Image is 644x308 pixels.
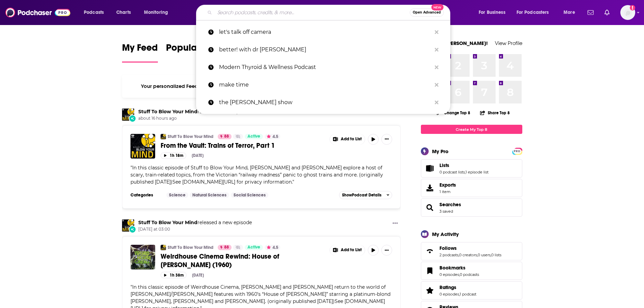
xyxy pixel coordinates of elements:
span: Exports [439,182,456,188]
a: PRO [513,148,521,153]
img: Podchaser - Follow, Share and Rate Podcasts [5,6,70,19]
button: 4.5 [265,245,280,250]
p: better! with dr stephanie [219,41,431,58]
a: 0 lists [491,253,501,257]
h3: Categories [130,192,161,198]
a: make time [196,76,450,94]
a: 0 episodes [439,292,459,297]
a: Stuff To Blow Your Mind [138,219,197,226]
span: about 16 hours ago [138,116,252,121]
button: open menu [559,7,583,18]
button: open menu [512,7,559,18]
a: Show notifications dropdown [585,7,596,18]
img: Stuff To Blow Your Mind [122,109,134,121]
a: Weirdhouse Cinema Rewind: House of [PERSON_NAME] (1960) [161,252,325,269]
span: Lists [439,162,449,168]
img: From the Vault: Trains of Terror, Part 1 [130,134,155,159]
span: , [477,253,478,257]
span: Ratings [421,281,522,300]
a: Stuff To Blow Your Mind [161,134,166,139]
div: Your personalized Feed is curated based on the Podcasts, Creators, Users, and Lists that you Follow. [122,75,401,98]
a: 0 podcasts [460,272,479,277]
button: Show More Button [381,134,392,145]
a: 1 episode list [466,170,488,174]
a: Create My Top 8 [421,125,522,134]
button: Show More Button [330,245,365,256]
span: 88 [224,133,229,140]
a: View Profile [495,40,522,46]
a: Natural Sciences [190,192,229,198]
a: 1 podcast [460,292,476,297]
a: 88 [218,134,232,139]
div: Search podcasts, credits, & more... [202,5,457,20]
span: Exports [423,183,437,193]
img: Stuff To Blow Your Mind [122,219,134,232]
a: Show notifications dropdown [602,7,612,18]
p: the george janko show [219,94,431,111]
span: Ratings [439,284,456,290]
a: Active [245,134,263,139]
span: Lists [421,159,522,177]
p: make time [219,76,431,94]
button: ShowPodcast Details [339,191,392,199]
svg: Add a profile image [630,5,635,10]
button: Open AdvancedNew [410,8,444,17]
button: Show More Button [330,134,365,145]
span: , [459,272,460,277]
a: the [PERSON_NAME] show [196,94,450,111]
a: 3 saved [439,209,453,214]
a: let's talk off camera [196,23,450,41]
a: Stuff To Blow Your Mind [138,109,197,115]
a: Bookmarks [439,265,479,271]
span: , [459,292,460,297]
span: Bookmarks [421,262,522,280]
a: Ratings [439,284,476,290]
a: Searches [439,202,461,208]
a: Ratings [423,286,437,295]
a: Follows [423,246,437,256]
a: Lists [439,162,488,168]
span: Show Podcast Details [342,193,381,197]
a: 0 episodes [439,272,459,277]
span: Bookmarks [439,265,466,271]
a: Social Sciences [231,192,268,198]
a: Welcome [PERSON_NAME]! [421,40,488,46]
h3: released a new episode [138,219,252,226]
a: Exports [421,179,522,197]
span: In this classic episode of Stuff to Blow Your Mind, [PERSON_NAME] and [PERSON_NAME] explore a hos... [130,165,383,185]
span: [DATE] at 03:00 [138,227,252,232]
button: 1h 18m [161,152,186,159]
button: Show profile menu [620,5,635,20]
a: Science [166,192,188,198]
button: Share Top 8 [480,106,510,119]
button: open menu [139,7,177,18]
p: let's talk off camera [219,23,431,41]
span: Weirdhouse Cinema Rewind: House of [PERSON_NAME] (1960) [161,252,279,269]
span: From the Vault: Trains of Terror, Part 1 [161,141,275,150]
a: Active [245,245,263,250]
a: Stuff To Blow Your Mind [168,245,213,250]
a: Bookmarks [423,266,437,276]
span: More [564,8,575,17]
p: Modern Thyroid & Wellness Podcast [219,58,431,76]
div: [DATE] [192,153,204,158]
span: Searches [421,198,522,217]
span: Charts [116,8,131,17]
span: Active [247,133,260,140]
span: Popular Feed [166,42,223,57]
a: 88 [218,245,232,250]
div: New Episode [129,226,136,233]
span: , [465,170,466,174]
img: Weirdhouse Cinema Rewind: House of Usher (1960) [130,245,155,269]
span: Monitoring [144,8,168,17]
h3: released a new episode [138,109,252,115]
img: Stuff To Blow Your Mind [161,245,166,250]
